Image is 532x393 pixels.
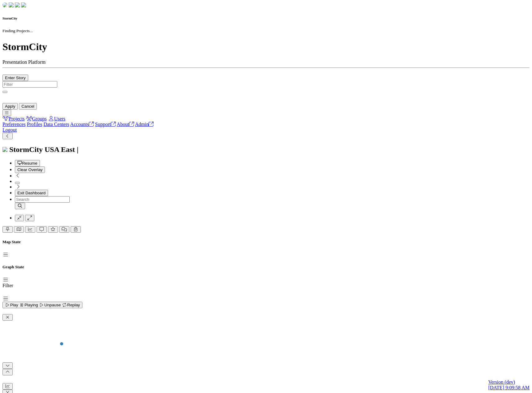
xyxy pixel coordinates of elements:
span: StormCity [9,145,43,153]
img: chi-fish-down.png [2,2,7,7]
span: [DATE] 9:09:58 AM [488,385,530,390]
button: Exit Dashboard [15,190,48,196]
a: Groups [26,116,47,121]
span: Playing [19,303,38,307]
img: chi-fish-icon.svg [2,147,7,152]
img: chi-fish-blink.png [21,2,26,7]
small: Finding Projects... [2,28,33,33]
a: Profiles [27,122,42,127]
input: Search [15,196,70,203]
a: Version (dev) [DATE] 9:09:58 AM [488,379,530,391]
h6: StormCity [2,16,530,20]
a: Accounts [70,122,94,127]
span: | [77,145,78,153]
span: Unpause [39,303,61,307]
a: Admin [135,122,154,127]
button: Enter Story [2,75,28,81]
button: Clear Overlay [15,166,45,173]
input: Filter [2,81,57,88]
button: Play Playing Unpause Replay [2,302,82,308]
span: USA East [45,145,75,153]
span: Presentation Platform [2,59,46,65]
img: chi-fish-up.png [15,2,20,7]
a: Logout [2,127,17,132]
a: Users [48,116,65,121]
h1: StormCity [2,41,530,53]
button: Resume [15,160,40,166]
img: chi-fish-down.png [9,2,14,7]
a: Preferences [2,122,26,127]
a: Data Centers [43,122,69,127]
label: Filter [2,283,13,288]
span: Replay [62,303,80,307]
a: Support [95,122,116,127]
button: Cancel [19,103,37,110]
a: About [117,122,134,127]
h5: Graph State [2,265,530,270]
h5: Map State [2,240,530,244]
a: Projects [2,116,25,121]
span: Play [5,303,18,307]
button: Apply [2,103,18,110]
